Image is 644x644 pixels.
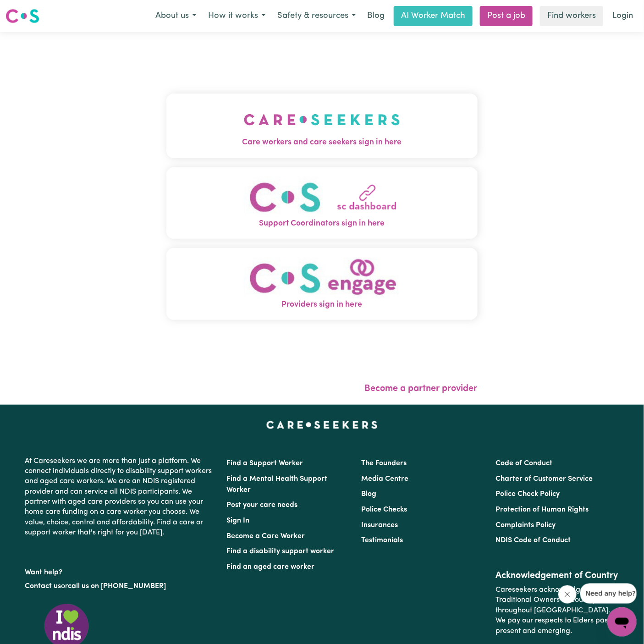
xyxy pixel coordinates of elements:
[166,299,478,311] span: Providers sign in here
[227,517,250,524] a: Sign In
[580,583,637,604] iframe: Message from company
[227,533,305,540] a: Become a Care Worker
[495,475,593,483] a: Charter of Customer Service
[495,460,552,467] a: Code of Conduct
[166,248,478,320] button: Providers sign in here
[6,8,39,24] img: Careseekers logo
[495,537,571,544] a: NDIS Code of Conduct
[266,421,378,429] a: Careseekers home page
[25,578,216,595] p: or
[227,548,335,555] a: Find a disability support worker
[495,581,619,640] p: Careseekers acknowledges the Traditional Owners of Country throughout [GEOGRAPHIC_DATA]. We pay o...
[202,6,271,26] button: How it works
[540,6,603,26] a: Find workers
[227,501,298,509] a: Post your care needs
[166,218,478,230] span: Support Coordinators sign in here
[166,94,478,158] button: Care workers and care seekers sign in here
[495,522,556,529] a: Complaints Policy
[227,460,303,467] a: Find a Support Worker
[25,583,61,590] a: Contact us
[607,6,638,26] a: Login
[607,607,637,637] iframe: Button to launch messaging window
[361,475,408,483] a: Media Centre
[361,522,398,529] a: Insurances
[361,537,403,544] a: Testimonials
[495,570,619,581] h2: Acknowledgement of Country
[480,6,533,26] a: Post a job
[495,490,560,498] a: Police Check Policy
[149,6,202,26] button: About us
[558,585,577,604] iframe: Close message
[361,460,407,467] a: The Founders
[361,490,376,498] a: Blog
[166,167,478,239] button: Support Coordinators sign in here
[361,506,407,513] a: Police Checks
[166,137,478,149] span: Care workers and care seekers sign in here
[25,452,216,542] p: At Careseekers we are more than just a platform. We connect individuals directly to disability su...
[25,564,216,578] p: Want help?
[365,384,478,393] a: Become a partner provider
[362,6,390,26] a: Blog
[6,6,39,27] a: Careseekers logo
[227,563,315,571] a: Find an aged care worker
[394,6,473,26] a: AI Worker Match
[68,583,166,590] a: call us on [PHONE_NUMBER]
[495,506,589,513] a: Protection of Human Rights
[227,475,328,494] a: Find a Mental Health Support Worker
[271,6,362,26] button: Safety & resources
